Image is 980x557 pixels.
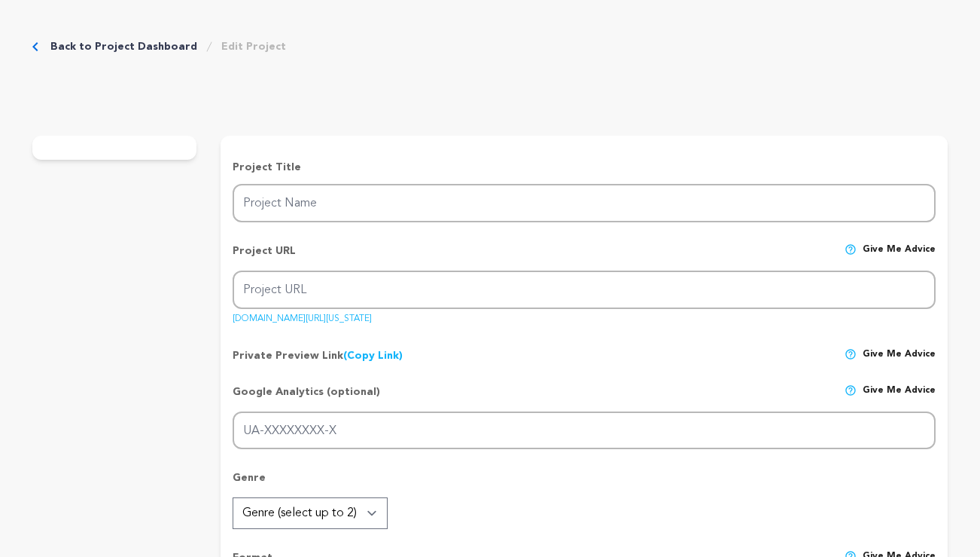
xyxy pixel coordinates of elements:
[343,350,403,361] a: (Copy Link)
[233,412,936,450] input: UA-XXXXXXXX-X
[863,348,936,363] span: Give me advice
[233,184,936,222] input: Project Name
[233,348,403,363] p: Private Preview Link
[233,243,296,271] p: Project URL
[863,384,936,412] span: Give me advice
[50,39,197,54] a: Back to Project Dashboard
[221,39,286,54] a: Edit Project
[845,348,857,360] img: help-circle.svg
[863,243,936,271] span: Give me advice
[233,308,372,323] a: [DOMAIN_NAME][URL][US_STATE]
[233,384,380,412] p: Google Analytics (optional)
[845,243,857,256] img: help-circle.svg
[233,271,936,309] input: Project URL
[32,39,286,54] div: Breadcrumb
[233,160,936,175] p: Project Title
[845,384,857,396] img: help-circle.svg
[233,470,936,497] p: Genre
